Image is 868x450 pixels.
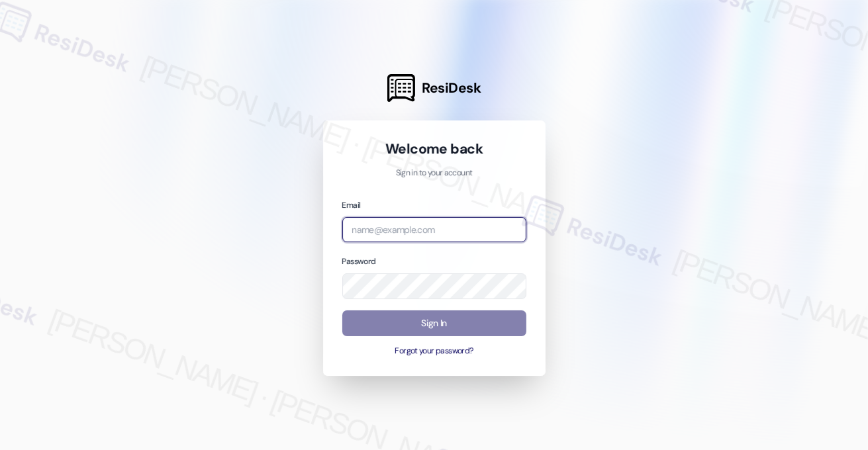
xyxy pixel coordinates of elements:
[342,200,361,210] label: Email
[342,310,526,336] button: Sign In
[422,79,481,97] span: ResiDesk
[342,140,526,158] h1: Welcome back
[342,345,526,357] button: Forgot your password?
[387,74,415,102] img: ResiDesk Logo
[342,256,376,267] label: Password
[342,167,526,179] p: Sign in to your account
[342,217,526,243] input: name@example.com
